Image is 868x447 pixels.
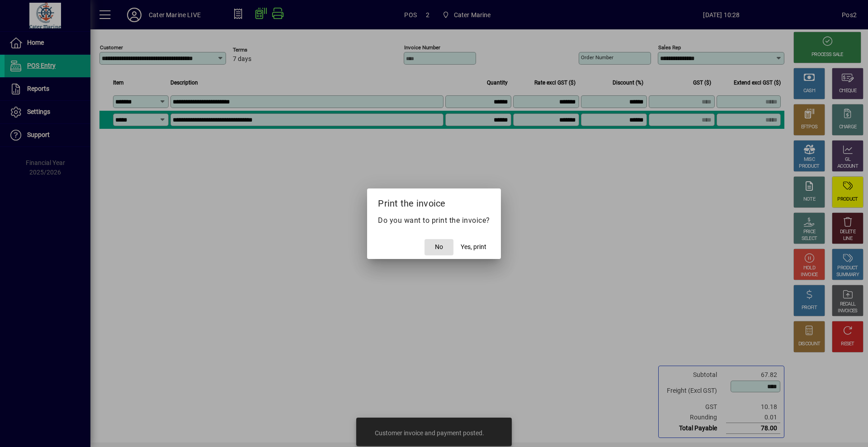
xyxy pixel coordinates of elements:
span: No [435,242,443,252]
h2: Print the invoice [367,188,501,215]
p: Do you want to print the invoice? [378,215,490,226]
span: Yes, print [461,242,486,252]
button: No [425,239,453,255]
button: Yes, print [457,239,490,255]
